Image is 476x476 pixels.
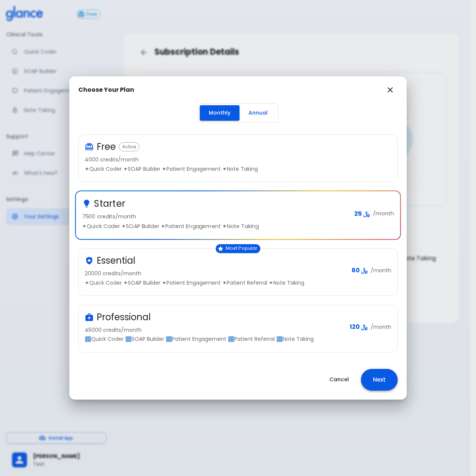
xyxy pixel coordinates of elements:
[239,105,277,121] button: Annual
[82,213,348,220] p: 7500 credits/month
[352,267,368,274] span: ﷼ 60
[371,323,391,331] p: /month
[78,86,134,94] h2: Choose Your Plan
[85,326,344,334] p: 45000 credits/month
[97,311,151,323] h3: Professional
[85,279,346,286] p: ✦Quick Coder ✦SOAP Builder ✦Patient Engagement ✦Patient Referral ✦Note Taking
[200,105,239,121] button: Monthly
[350,323,368,331] span: ﷼ 120
[361,369,398,391] button: Next
[320,372,358,387] button: Cancel
[85,156,385,163] p: 4000 credits/month
[97,255,135,267] h3: Essential
[85,165,385,173] p: ✦Quick Coder ✦SOAP Builder ✦Patient Engagement ✦Note Taking
[119,144,139,149] span: Active
[223,246,260,251] span: Most Popular
[85,335,344,343] p: 🟦Quick Coder 🟦SOAP Builder 🟦Patient Engagement 🟦Patient Referral 🟦Note Taking
[373,210,394,217] p: /month
[371,267,391,274] p: /month
[85,270,346,277] p: 20000 credits/month
[354,210,370,217] span: ﷼ 25
[82,222,348,230] p: ✦Quick Coder ✦SOAP Builder ✦Patient Engagement ✦Note Taking
[94,197,125,210] h3: Starter
[97,141,116,153] h3: Free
